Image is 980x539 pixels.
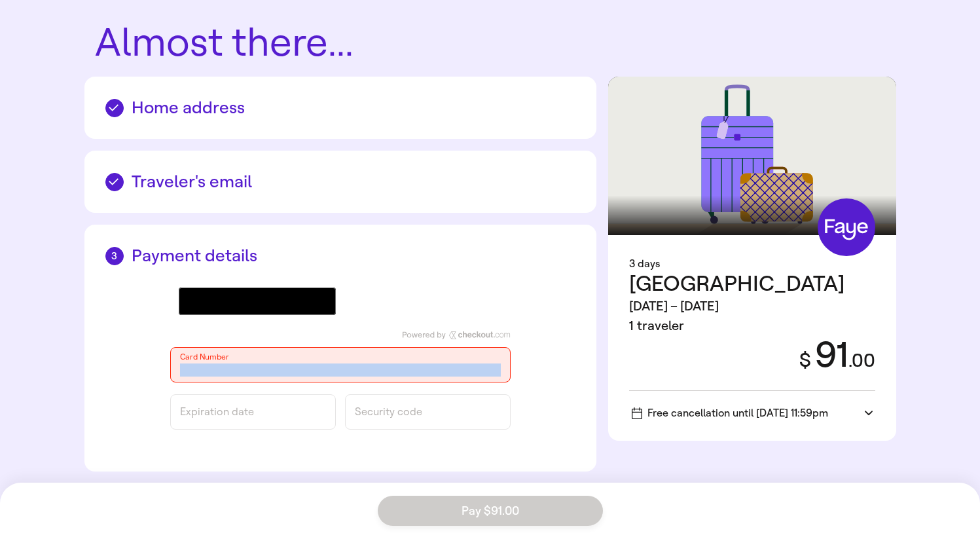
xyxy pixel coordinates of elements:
div: 1 traveler [629,316,845,336]
span: $ [799,348,811,372]
span: [GEOGRAPHIC_DATA] [629,271,845,296]
iframe: checkout-frames-cvv [355,411,501,424]
iframe: checkout-frames-expiryDate [180,411,326,424]
iframe: checkout-frames-cardNumber [180,363,501,377]
button: Pay $91.00 [378,496,603,526]
iframe: PayPal-paypal [345,288,502,315]
span: . 00 [848,350,875,371]
div: 3 days [629,256,875,272]
h2: Payment details [105,246,575,266]
h1: Almost there... [95,22,896,64]
button: Google Pay [179,288,336,315]
span: Free cancellation until [DATE] 11:59pm [632,407,828,419]
h2: Home address [105,98,575,118]
div: [DATE] – [DATE] [629,297,845,316]
div: 91 [784,336,875,375]
h2: Traveler's email [105,172,575,192]
span: Pay $91.00 [462,505,519,517]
